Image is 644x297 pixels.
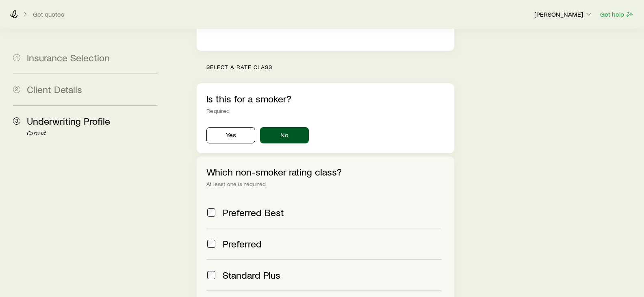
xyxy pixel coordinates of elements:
[207,240,215,248] input: Preferred
[206,108,444,114] div: Required
[534,10,593,18] p: [PERSON_NAME]
[534,10,593,20] button: [PERSON_NAME]
[223,238,262,249] span: Preferred
[27,130,158,137] p: Current
[27,83,82,95] span: Client Details
[206,181,444,187] div: At least one is required
[13,54,20,61] span: 1
[207,271,215,279] input: Standard Plus
[13,117,20,125] span: 3
[206,93,444,104] p: Is this for a smoker?
[206,64,454,70] p: Select a rate class
[223,269,280,281] span: Standard Plus
[206,166,444,178] p: Which non-smoker rating class?
[13,86,20,93] span: 2
[260,127,309,143] button: No
[207,208,215,217] input: Preferred Best
[33,11,65,18] button: Get quotes
[600,10,634,19] button: Get help
[27,115,110,127] span: Underwriting Profile
[27,52,110,63] span: Insurance Selection
[206,127,255,143] button: Yes
[223,207,284,218] span: Preferred Best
